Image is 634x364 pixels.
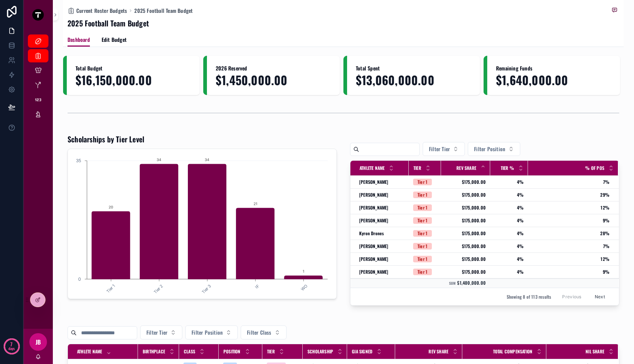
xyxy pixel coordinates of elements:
img: App logo [32,9,44,21]
a: 4% [495,205,524,211]
span: $175,000.00 [445,256,486,262]
span: Tier [413,165,421,171]
p: 7 [10,341,12,348]
span: Filter Tier [146,329,167,336]
span: JB [36,338,41,346]
tspan: 35 [76,158,81,163]
span: Dashboard [68,36,90,43]
button: Next [590,291,610,302]
span: [PERSON_NAME] [359,243,389,249]
span: Birthplace [143,349,165,354]
div: Tier 1 [418,192,427,198]
span: $16,150,000.00 [76,73,191,86]
span: % of Pos [585,165,604,171]
a: $175,000.00 [445,205,486,211]
span: Total Compensation [493,349,533,354]
div: Tier 1 [418,256,427,262]
a: 4% [495,192,524,198]
a: [PERSON_NAME] [359,243,404,249]
a: 2025 Football Team Budget [134,7,193,14]
button: Select Button [185,325,238,339]
span: 12% [528,205,609,211]
span: Athlete Name [77,349,102,354]
a: 4% [495,243,524,249]
div: Tier 1 [418,179,427,185]
p: days [8,343,15,354]
span: [PERSON_NAME] [359,205,389,211]
span: 4% [495,230,524,236]
a: [PERSON_NAME] [359,205,404,211]
span: Kyron Drones [359,230,384,236]
span: [PERSON_NAME] [359,269,389,275]
span: Filter Position [474,145,505,153]
span: $13,060,000.00 [356,73,471,86]
text: WO [300,283,309,292]
span: $175,000.00 [445,230,486,236]
span: Position [223,349,241,354]
button: Select Button [423,142,465,156]
a: 7% [528,179,609,185]
span: Rev Share [456,165,476,171]
div: Tier 1 [418,269,427,275]
span: [PERSON_NAME] [359,179,389,185]
h1: Scholarships by Tier Level [68,134,144,144]
a: Tier 1 [413,230,437,237]
span: 2026 Reserved [216,65,331,72]
a: Tier 1 [413,204,437,211]
a: $175,000.00 [445,218,486,223]
a: Tier 1 [413,269,437,275]
span: [PERSON_NAME] [359,192,389,198]
span: Filter Tier [429,145,450,153]
a: 4% [495,256,524,262]
div: Tier 1 [418,230,427,237]
span: Current Roster Budgets [76,7,127,14]
span: Filter Class [247,329,271,336]
small: Sum [449,281,456,286]
span: NIL Share [586,349,604,354]
span: Tier [267,349,275,354]
text: Tier 1 [105,283,116,294]
a: 4% [495,269,524,275]
a: [PERSON_NAME] [359,269,404,275]
span: Remaining Funds [496,65,611,72]
a: 9% [528,218,609,223]
div: chart [72,153,332,294]
span: $1,400,000.00 [457,280,486,286]
text: 1 [303,269,304,274]
a: $175,000.00 [445,243,486,249]
a: $175,000.00 [445,179,486,185]
text: Tier 2 [153,283,164,295]
a: 4% [495,218,524,223]
text: 34 [157,157,161,162]
a: 28% [528,230,609,236]
a: 9% [528,269,609,275]
a: Tier 1 [413,179,437,185]
text: IF [254,283,260,290]
span: [PERSON_NAME] [359,256,389,262]
h1: 2025 Football Team Budget [68,18,149,28]
a: $175,000.00 [445,269,486,275]
span: Tier % [501,165,514,171]
div: scrollable content [23,29,53,131]
a: [PERSON_NAME] [359,179,404,185]
span: 12% [528,256,609,262]
span: GIA Signed [352,349,372,354]
a: 4% [495,179,524,185]
a: Dashboard [68,33,90,47]
div: Tier 1 [418,243,427,250]
button: Select Button [468,142,520,156]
